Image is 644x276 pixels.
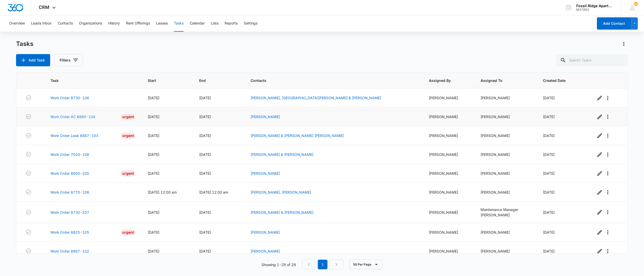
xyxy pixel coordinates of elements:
button: Contacts [58,15,73,32]
a: Work Order 7020-108 [50,152,89,157]
a: [PERSON_NAME] [251,171,280,175]
span: [DATE] [199,152,211,157]
span: [DATE] [543,230,555,234]
div: [PERSON_NAME] [429,210,468,215]
input: Search Tasks [556,54,628,66]
span: CRM [39,5,50,10]
a: Work Order 6825-105 [50,230,89,235]
button: Add Contact [597,17,631,30]
div: account id [576,8,613,11]
a: Work Order 6730-207 [50,210,89,215]
span: [DATE] [148,171,159,175]
div: Maintenance Manager [481,207,531,212]
span: [DATE] [148,115,159,119]
button: Add Task [16,54,50,66]
h1: Tasks [16,40,33,48]
button: History [108,15,120,32]
a: Work Order 6730-106 [50,95,89,101]
a: [PERSON_NAME], [PERSON_NAME] [251,190,311,194]
span: Contacts [251,78,409,83]
span: [DATE] [148,230,159,234]
span: [DATE] [199,96,211,100]
div: [PERSON_NAME] [429,114,468,119]
span: Assigned To [481,78,523,83]
div: notifications count [634,2,638,6]
div: [PERSON_NAME] [481,95,531,101]
span: [DATE] [199,133,211,138]
span: [DATE] [543,171,555,175]
button: Filters [54,54,83,66]
div: [PERSON_NAME] [481,152,531,157]
button: Settings [244,15,257,32]
div: [PERSON_NAME] [481,133,531,138]
span: End [199,78,231,83]
div: [PERSON_NAME] [429,190,468,195]
button: 50 Per Page [349,260,382,269]
a: Work Order AC 6860-104 [50,114,95,119]
button: Organizations [79,15,102,32]
button: Lists [211,15,218,32]
div: [PERSON_NAME] [481,248,531,254]
span: Assigned By [429,78,461,83]
div: Urgent [121,114,135,120]
button: Tasks [174,15,184,32]
div: account name [576,4,613,8]
div: [PERSON_NAME] [481,114,531,119]
p: Showing 1-29 of 29 [262,262,296,267]
div: [PERSON_NAME] [429,230,468,235]
div: [PERSON_NAME] [429,171,468,176]
span: [DATE] [199,171,211,175]
a: [PERSON_NAME] & [PERSON_NAME] [251,152,313,157]
span: [DATE] [543,190,555,194]
button: Calendar [190,15,205,32]
a: [PERSON_NAME] [251,249,280,253]
span: [DATE] [199,230,211,234]
div: [PERSON_NAME] [481,190,531,195]
a: Work Order 6887-102 [50,248,89,254]
button: Overview [9,15,25,32]
div: Urgent [121,170,135,177]
span: Task [50,78,128,83]
span: 19 [634,2,638,6]
span: [DATE] [543,115,555,119]
div: [PERSON_NAME] [429,133,468,138]
a: Work Order 6770-106 [50,190,89,195]
div: [PERSON_NAME] [481,171,531,176]
div: [PERSON_NAME] [429,248,468,254]
div: [PERSON_NAME] [481,230,531,235]
a: [PERSON_NAME], [GEOGRAPHIC_DATA][PERSON_NAME] & [PERSON_NAME] [251,96,381,100]
button: Reports [225,15,238,32]
span: [DATE] [148,210,159,215]
div: Urgent [121,229,135,235]
a: [PERSON_NAME] [251,230,280,234]
button: Actions [620,40,628,48]
button: Leases [156,15,168,32]
span: [DATE] [148,96,159,100]
a: [PERSON_NAME] & [PERSON_NAME] [251,210,313,215]
span: [DATE] [543,210,555,215]
span: Created Date [543,78,576,83]
span: [DATE] [148,249,159,253]
span: [DATE] 12:00 am [199,190,228,194]
span: [DATE] [543,133,555,138]
span: [DATE] [148,152,159,157]
div: [PERSON_NAME] [429,95,468,101]
a: [PERSON_NAME] [251,115,280,119]
span: [DATE] [148,133,159,138]
span: [DATE] [199,115,211,119]
span: [DATE] [543,152,555,157]
div: [PERSON_NAME] [481,212,531,218]
span: Start [148,78,180,83]
span: [DATE] [543,96,555,100]
span: [DATE] [543,249,555,253]
span: [DATE] [199,210,211,215]
span: [DATE] 12:00 am [148,190,177,194]
button: Rent Offerings [126,15,150,32]
nav: Pagination [302,260,343,269]
a: Work Order 6900-205 [50,171,89,176]
div: Urgent [121,133,135,139]
em: 1 [318,260,327,269]
span: [DATE] [199,249,211,253]
button: Leads Inbox [31,15,52,32]
div: [PERSON_NAME] [429,152,468,157]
